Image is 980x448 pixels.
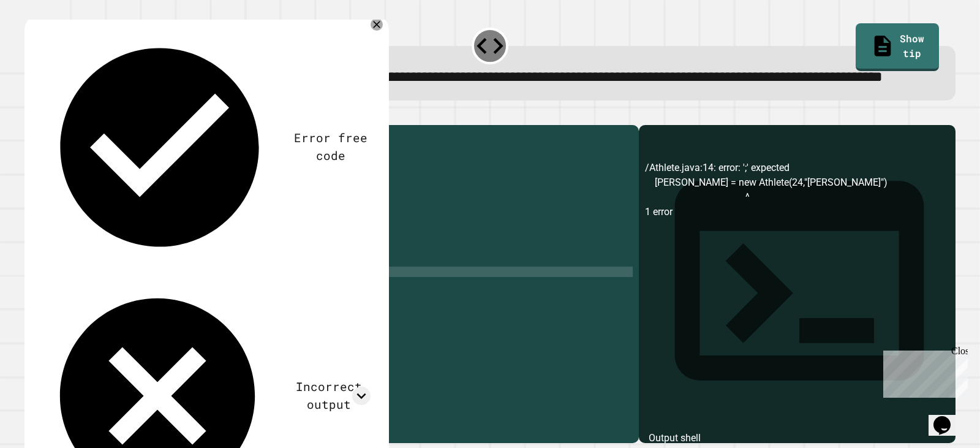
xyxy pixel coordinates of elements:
[878,346,968,398] iframe: chat widget
[287,378,371,414] div: Incorrect output
[5,5,85,78] div: Chat with us now!Close
[645,161,949,443] div: /Athlete.java:14: error: ';' expected [PERSON_NAME] = new Athlete(24,"[PERSON_NAME]") ^ 1 error
[929,399,968,436] iframe: chat widget
[856,23,939,71] a: Show tip
[291,129,371,165] div: Error free code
